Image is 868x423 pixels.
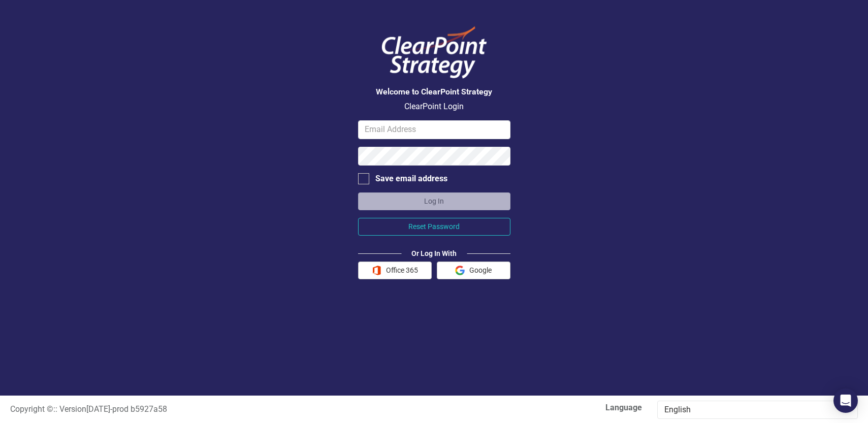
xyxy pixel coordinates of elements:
[401,248,467,258] div: Or Log In With
[3,404,434,415] div: :: Version [DATE] - prod b5927a58
[358,218,510,236] button: Reset Password
[437,262,510,279] button: Google
[10,404,53,414] span: Copyright ©
[358,87,510,96] h3: Welcome to ClearPoint Strategy
[375,173,447,185] div: Save email address
[442,402,642,414] label: Language
[664,404,840,416] div: English
[358,101,510,113] p: ClearPoint Login
[833,388,858,413] div: Open Intercom Messenger
[358,262,432,279] button: Office 365
[373,20,495,85] img: ClearPoint Logo
[358,192,510,210] button: Log In
[372,266,381,275] img: Office 365
[455,266,465,275] img: Google
[358,120,510,139] input: Email Address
